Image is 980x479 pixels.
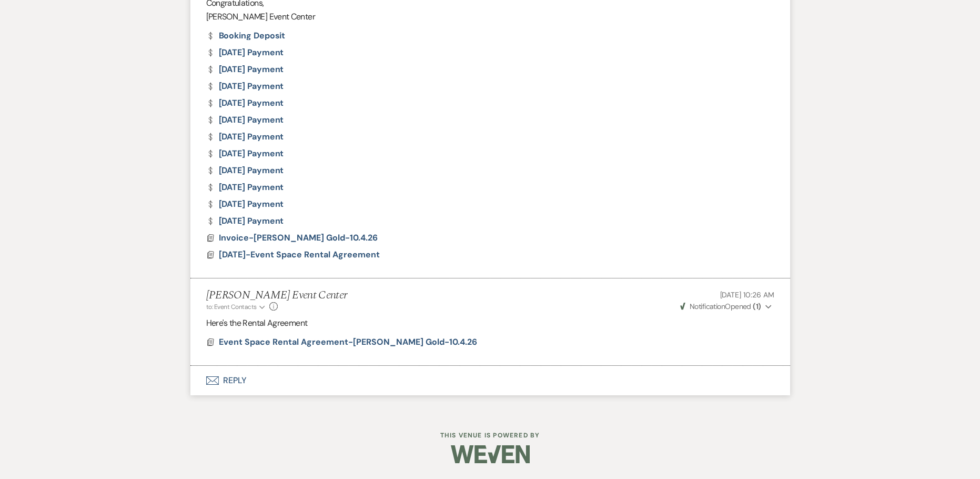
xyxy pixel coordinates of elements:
a: [DATE] Payment [206,65,284,74]
a: [DATE] Payment [206,116,284,124]
button: Reply [190,366,790,395]
span: Notification [690,302,725,311]
span: Invoice-[PERSON_NAME] Gold-10.4.26 [219,232,378,243]
button: [DATE]-Event Space Rental Agreement [219,248,382,261]
a: [DATE] Payment [206,200,284,208]
button: Invoice-[PERSON_NAME] Gold-10.4.26 [219,232,380,244]
p: [PERSON_NAME] Event Center [206,10,774,24]
a: [DATE] Payment [206,48,284,57]
a: Booking Deposit [206,32,286,40]
a: [DATE] Payment [206,217,284,225]
p: Here's the Rental Agreement [206,316,774,330]
span: [DATE] 10:26 AM [720,290,774,300]
a: [DATE] Payment [206,82,284,91]
img: Weven Logo [451,436,530,473]
span: [DATE]-Event Space Rental Agreement [219,249,380,260]
a: [DATE] Payment [206,99,284,107]
button: to: Event Contacts [206,302,267,312]
button: NotificationOpened (1) [679,301,774,312]
span: to: Event Contacts [206,303,257,311]
h5: [PERSON_NAME] Event Center [206,289,347,302]
a: [DATE] Payment [206,166,284,175]
a: [DATE] Payment [206,183,284,192]
a: [DATE] Payment [206,149,284,158]
button: Event Space Rental Agreement-[PERSON_NAME] Gold-10.4.26 [219,336,480,348]
span: Event Space Rental Agreement-[PERSON_NAME] Gold-10.4.26 [219,336,477,347]
span: Opened [680,302,761,311]
strong: ( 1 ) [753,302,761,311]
a: [DATE] Payment [206,133,284,141]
